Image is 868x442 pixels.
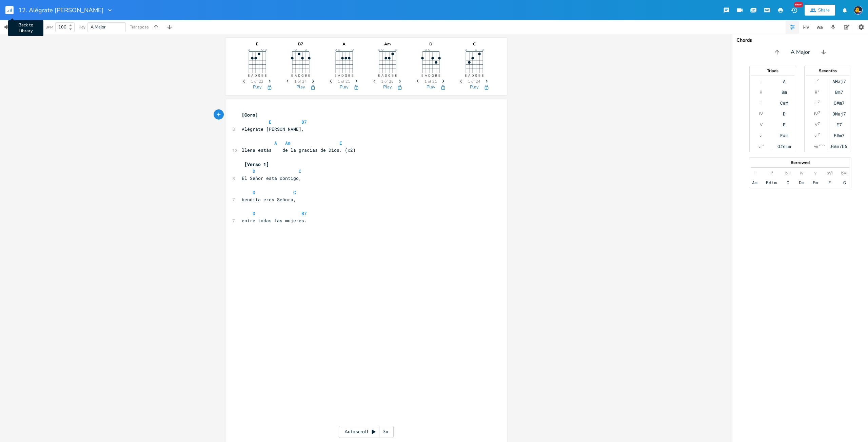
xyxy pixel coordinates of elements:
div: C [457,42,491,46]
text: G [388,73,390,78]
div: ii° [770,170,773,176]
div: Chords [736,38,864,43]
text: B [261,73,263,78]
span: E [269,119,272,125]
div: Am [371,42,405,46]
button: Play [383,85,392,90]
div: Key [79,25,85,29]
button: New [787,4,801,16]
text: G [475,73,477,78]
span: 1 of 24 [294,80,307,83]
div: iii [759,100,763,106]
div: Dm [799,180,804,185]
sup: 7 [818,110,820,115]
span: 1 of 22 [251,80,263,83]
span: 1 of 21 [338,80,350,83]
div: Autoscroll [339,426,394,438]
div: Sevenths [805,69,851,73]
text: G [431,73,434,78]
div: vi [814,133,817,138]
text: E [395,73,396,78]
text: G [258,73,260,78]
div: BPM [45,25,53,29]
div: I [761,79,762,84]
span: E [339,140,342,146]
div: Borrowed [749,161,851,165]
div: Bdim [766,180,777,185]
text: A [425,73,427,78]
div: F [828,180,831,185]
div: i [754,170,755,176]
div: Transpose [130,25,149,29]
sup: 7b5 [818,143,825,148]
div: A [327,42,361,46]
span: llena estás de la gracias de Dios. (x2) [242,147,356,153]
text: E [264,73,266,78]
div: C#m7 [834,100,845,106]
text: D [298,73,300,78]
span: A Major [91,24,106,30]
text: A [294,73,297,78]
text: A [338,73,340,78]
div: bIII [785,170,791,176]
div: F#m7 [834,133,845,138]
span: A [274,140,277,146]
span: El Señor está contigo, [242,175,301,181]
div: AMaj7 [832,79,846,84]
div: iii [814,100,817,106]
div: E [783,122,786,127]
span: C [293,189,296,195]
text: B [348,73,350,78]
div: E [240,42,274,46]
sup: 7 [818,99,820,105]
span: D [253,210,255,216]
text: B [478,73,480,78]
div: B7 [284,42,318,46]
span: Alégrate [PERSON_NAME], [242,126,304,132]
div: E7 [836,122,842,127]
div: A [783,79,786,84]
div: V [760,122,763,127]
div: D [414,42,448,46]
div: G#m7b5 [831,144,847,149]
button: Share [805,5,835,16]
div: F#m [780,133,788,138]
button: Play [470,85,479,90]
div: Bm7 [835,89,843,95]
text: E [291,73,293,78]
button: Back to Library [5,2,19,18]
span: D [253,168,255,174]
text: B [435,73,437,78]
text: E [438,73,440,78]
text: E [308,73,310,78]
div: New [794,2,803,7]
span: [Coro] [242,112,258,118]
div: C#m [780,100,788,106]
button: Play [340,85,349,90]
span: A Major [791,48,810,56]
div: vi [759,133,763,138]
div: Em [813,180,818,185]
div: Triads [750,69,796,73]
button: Play [253,85,262,90]
div: C [787,180,789,185]
div: IV [814,111,818,117]
div: Share [818,7,830,13]
text: E [248,73,249,78]
span: B7 [301,119,307,125]
div: ii [760,89,762,95]
text: A [251,73,253,78]
div: D [783,111,786,117]
span: C [299,168,301,174]
button: Play [296,85,305,90]
sup: 7 [818,121,820,126]
text: E [481,73,483,78]
span: 1 of 21 [425,80,437,83]
div: iv [800,170,803,176]
span: 1 of 24 [468,80,480,83]
div: ii [815,89,817,95]
span: Am [285,140,291,146]
div: IV [759,111,763,117]
text: D [384,73,387,78]
text: E [465,73,466,78]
